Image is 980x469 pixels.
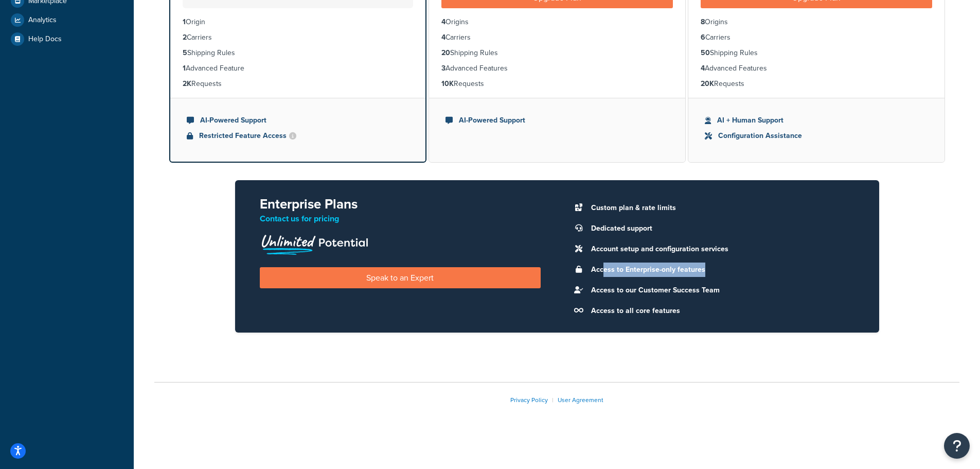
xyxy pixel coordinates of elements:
[441,78,454,89] strong: 10K
[701,78,714,89] strong: 20K
[441,78,673,90] li: Requests
[586,304,854,318] li: Access to all core features
[586,242,854,256] li: Account setup and configuration services
[701,16,705,27] strong: 8
[558,395,603,405] a: User Agreement
[8,11,126,29] a: Analytics
[705,115,928,126] li: AI + Human Support
[586,201,854,215] li: Custom plan & rate limits
[441,63,673,74] li: Advanced Features
[260,267,541,288] a: Speak to an Expert
[260,197,541,212] h2: Enterprise Plans
[183,63,413,74] li: Advanced Feature
[441,16,446,27] strong: 4
[701,32,932,43] li: Carriers
[701,47,932,59] li: Shipping Rules
[183,63,186,74] strong: 1
[701,32,705,43] strong: 6
[441,32,673,43] li: Carriers
[187,130,409,142] li: Restricted Feature Access
[944,433,970,459] button: Open Resource Center
[260,231,369,255] img: Unlimited Potential
[28,35,62,44] span: Help Docs
[183,32,413,43] li: Carriers
[705,130,928,142] li: Configuration Assistance
[586,283,854,298] li: Access to our Customer Success Team
[701,47,710,58] strong: 50
[701,16,932,28] li: Origins
[441,16,673,28] li: Origins
[552,395,554,405] span: |
[183,16,413,28] li: Origin
[441,32,446,43] strong: 4
[701,78,932,90] li: Requests
[183,47,187,58] strong: 5
[260,212,541,226] p: Contact us for pricing
[183,47,413,59] li: Shipping Rules
[187,115,409,126] li: AI-Powered Support
[586,221,854,236] li: Dedicated support
[183,78,413,90] li: Requests
[701,63,932,74] li: Advanced Features
[28,16,57,25] span: Analytics
[586,263,854,277] li: Access to Enterprise-only features
[446,115,669,126] li: AI-Powered Support
[441,47,450,58] strong: 20
[183,16,186,27] strong: 1
[441,63,446,74] strong: 3
[8,30,126,48] a: Help Docs
[441,47,673,59] li: Shipping Rules
[183,78,191,89] strong: 2K
[701,63,705,74] strong: 4
[183,32,187,43] strong: 2
[510,395,548,405] a: Privacy Policy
